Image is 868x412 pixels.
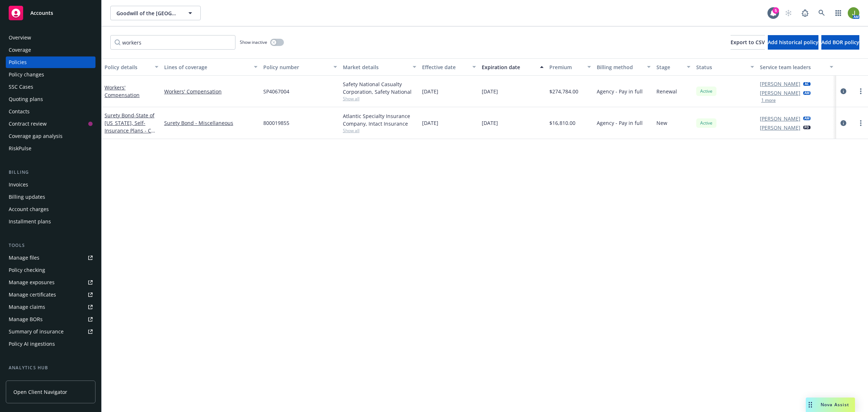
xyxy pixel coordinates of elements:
[9,179,28,190] div: Invoices
[597,119,643,127] span: Agency - Pay in full
[597,63,643,71] div: Billing method
[9,203,49,215] div: Account charges
[6,32,95,43] a: Overview
[760,89,800,97] a: [PERSON_NAME]
[768,39,818,46] span: Add historical policy
[6,44,95,56] a: Coverage
[422,88,438,95] span: [DATE]
[814,6,829,20] a: Search
[6,277,95,288] a: Manage exposures
[848,7,859,19] img: photo
[6,326,95,337] a: Summary of insurance
[9,93,43,105] div: Quoting plans
[654,58,693,76] button: Stage
[549,119,575,127] span: $16,810.00
[806,398,855,412] button: Nova Assist
[761,98,776,102] button: 1 more
[6,179,95,190] a: Invoices
[699,120,714,126] span: Active
[419,58,479,76] button: Effective date
[821,402,849,408] span: Nova Assist
[760,115,800,122] a: [PERSON_NAME]
[760,80,800,88] a: [PERSON_NAME]
[9,81,33,93] div: SSC Cases
[9,277,55,288] div: Manage exposures
[656,88,677,95] span: Renewal
[6,374,95,386] a: Loss summary generator
[760,124,800,131] a: [PERSON_NAME]
[6,264,95,276] a: Policy checking
[260,58,340,76] button: Policy number
[594,58,654,76] button: Billing method
[9,69,44,80] div: Policy changes
[6,216,95,227] a: Installment plans
[731,35,765,50] button: Export to CSV
[263,88,289,95] span: SP4067004
[6,242,95,249] div: Tools
[699,88,714,94] span: Active
[9,338,55,350] div: Policy AI ingestions
[9,252,39,264] div: Manage files
[116,9,179,17] span: Goodwill of the [GEOGRAPHIC_DATA]
[6,252,95,264] a: Manage files
[773,7,779,14] div: 5
[9,118,47,130] div: Contract review
[6,338,95,350] a: Policy AI ingestions
[9,301,45,313] div: Manage claims
[798,6,812,20] a: Report a Bug
[549,88,578,95] span: $274,784.00
[839,119,848,127] a: circleInformation
[9,289,56,300] div: Manage certificates
[757,58,837,76] button: Service team leaders
[781,6,796,20] a: Start snowing
[9,326,64,337] div: Summary of insurance
[597,88,643,95] span: Agency - Pay in full
[9,44,31,56] div: Coverage
[164,88,258,95] a: Workers' Compensation
[6,143,95,154] a: RiskPulse
[696,63,746,71] div: Status
[6,118,95,130] a: Contract review
[9,264,45,276] div: Policy checking
[482,119,498,127] span: [DATE]
[6,289,95,300] a: Manage certificates
[13,388,67,396] span: Open Client Navigator
[731,39,765,46] span: Export to CSV
[6,69,95,80] a: Policy changes
[6,106,95,117] a: Contacts
[9,32,31,43] div: Overview
[343,96,417,102] span: Show all
[656,63,682,71] div: Stage
[6,93,95,105] a: Quoting plans
[164,119,258,127] a: Surety Bond - Miscellaneous
[760,63,826,71] div: Service team leaders
[343,127,417,134] span: Show all
[482,88,498,95] span: [DATE]
[105,112,154,157] a: Surety Bond
[263,63,329,71] div: Policy number
[6,81,95,93] a: SSC Cases
[164,63,250,71] div: Lines of coverage
[693,58,757,76] button: Status
[343,80,417,96] div: Safety National Casualty Corporation, Safety National
[831,6,846,20] a: Switch app
[343,63,409,71] div: Market details
[161,58,260,76] button: Lines of coverage
[9,56,27,68] div: Policies
[340,58,420,76] button: Market details
[821,39,859,46] span: Add BOR policy
[102,58,161,76] button: Policy details
[6,191,95,203] a: Billing updates
[9,374,69,386] div: Loss summary generator
[549,63,583,71] div: Premium
[110,6,201,20] button: Goodwill of the [GEOGRAPHIC_DATA]
[806,398,815,412] div: Drag to move
[343,112,417,127] div: Atlantic Specialty Insurance Company, Intact Insurance
[105,63,150,71] div: Policy details
[9,130,63,142] div: Coverage gap analysis
[482,63,536,71] div: Expiration date
[546,58,594,76] button: Premium
[6,203,95,215] a: Account charges
[422,119,438,127] span: [DATE]
[9,216,51,227] div: Installment plans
